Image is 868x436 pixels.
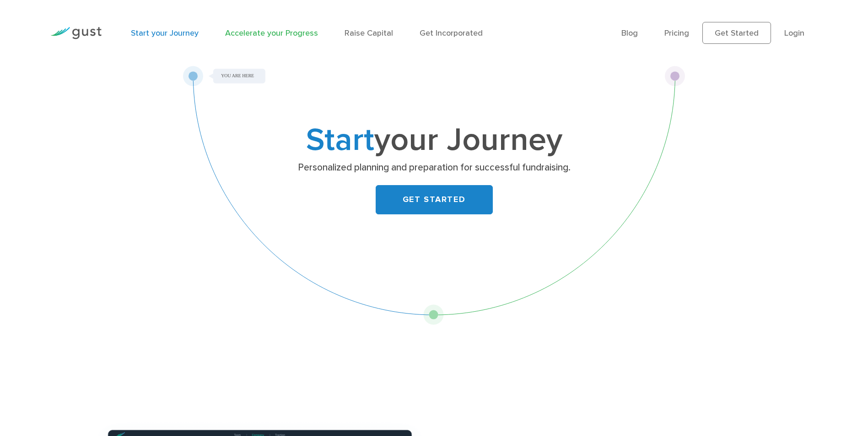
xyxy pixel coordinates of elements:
[376,185,493,214] a: GET STARTED
[621,28,638,38] a: Blog
[131,28,199,38] a: Start your Journey
[345,28,393,38] a: Raise Capital
[664,28,689,38] a: Pricing
[253,126,615,155] h1: your Journey
[50,27,102,39] img: Gust Logo
[784,28,804,38] a: Login
[420,28,483,38] a: Get Incorporated
[225,28,318,38] a: Accelerate your Progress
[257,161,611,174] p: Personalized planning and preparation for successful fundraising.
[702,22,771,44] a: Get Started
[306,121,374,159] span: Start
